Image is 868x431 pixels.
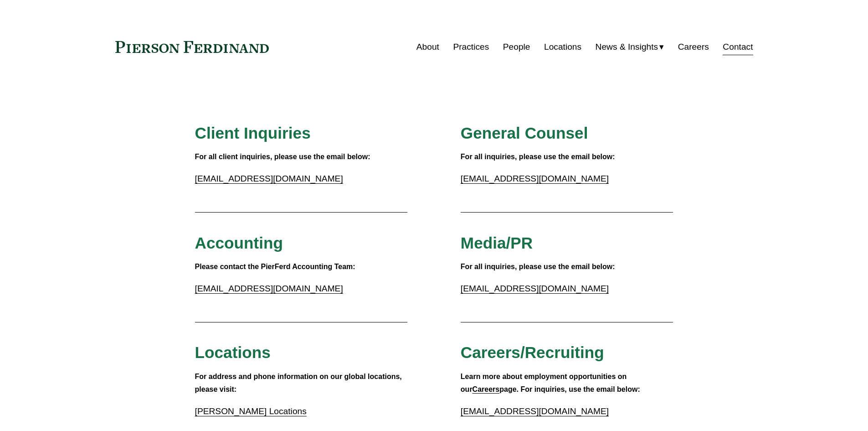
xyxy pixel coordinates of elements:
[461,406,609,416] a: [EMAIL_ADDRESS][DOMAIN_NAME]
[678,38,709,56] a: Careers
[416,38,439,56] a: About
[195,406,307,416] a: [PERSON_NAME] Locations
[195,234,283,252] span: Accounting
[544,38,581,56] a: Locations
[461,124,588,142] span: General Counsel
[195,373,404,394] strong: For address and phone information on our global locations, please visit:
[723,38,753,56] a: Contact
[461,153,615,161] strong: For all inquiries, please use the email below:
[473,385,500,393] a: Careers
[499,385,640,393] strong: page. For inquiries, use the email below:
[503,38,530,56] a: People
[461,343,604,361] span: Careers/Recruiting
[596,39,658,55] span: News & Insights
[461,174,609,183] a: [EMAIL_ADDRESS][DOMAIN_NAME]
[461,284,609,293] a: [EMAIL_ADDRESS][DOMAIN_NAME]
[195,343,271,361] span: Locations
[195,153,370,161] strong: For all client inquiries, please use the email below:
[461,263,615,270] strong: For all inquiries, please use the email below:
[461,373,629,394] strong: Learn more about employment opportunities on our
[453,38,489,56] a: Practices
[461,234,533,252] span: Media/PR
[195,284,343,293] a: [EMAIL_ADDRESS][DOMAIN_NAME]
[195,263,355,270] strong: Please contact the PierFerd Accounting Team:
[195,174,343,183] a: [EMAIL_ADDRESS][DOMAIN_NAME]
[195,124,311,142] span: Client Inquiries
[596,38,664,56] a: folder dropdown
